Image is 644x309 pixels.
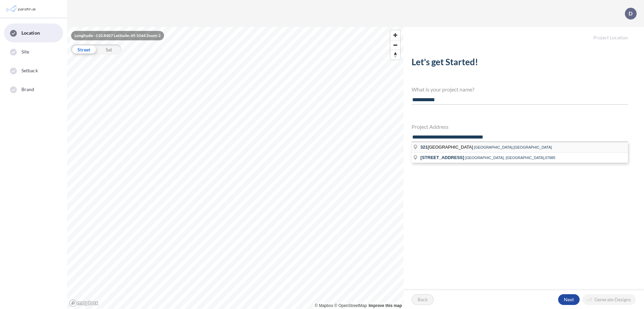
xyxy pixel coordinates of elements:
a: Mapbox [315,303,333,308]
span: 321 [420,145,428,150]
span: Setback [21,67,38,74]
span: Site [21,48,29,55]
h2: Let's get Started! [412,57,628,70]
canvas: Map [67,27,404,309]
a: Improve this map [369,303,402,308]
button: Reset bearing to north [390,50,400,60]
h4: Project Address [412,123,628,130]
span: [GEOGRAPHIC_DATA],[GEOGRAPHIC_DATA] [474,145,552,149]
span: [STREET_ADDRESS] [420,155,464,160]
h5: Project Location [404,27,644,41]
button: Zoom in [390,30,400,40]
p: Next [564,296,574,303]
p: D [629,10,633,16]
button: Zoom out [390,40,400,50]
img: Parafin [5,3,38,15]
a: Mapbox homepage [69,299,99,307]
span: [GEOGRAPHIC_DATA] [420,145,474,150]
button: Next [558,294,580,305]
a: OpenStreetMap [334,303,367,308]
div: Sat [96,44,121,54]
span: Brand [21,86,35,93]
div: Street [71,44,96,54]
div: Longitude: -110.8407 Latitude: 49.1044 Zoom: 2 [71,31,164,40]
span: Location [21,30,40,36]
span: [GEOGRAPHIC_DATA], [GEOGRAPHIC_DATA],07885 [465,156,555,160]
h4: What is your project name? [412,86,628,92]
